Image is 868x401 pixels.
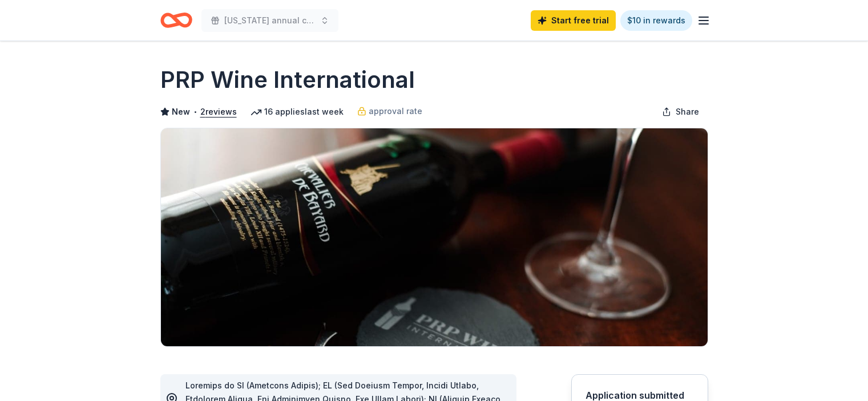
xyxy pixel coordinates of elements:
[172,105,190,119] span: New
[531,10,616,31] a: Start free trial
[201,9,338,32] button: [US_STATE] annual conference
[160,7,192,34] a: Home
[620,10,692,31] a: $10 in rewards
[369,104,422,118] span: approval rate
[160,64,415,96] h1: PRP Wine International
[200,105,237,119] button: 2reviews
[653,100,708,123] button: Share
[251,105,344,119] div: 16 applies last week
[224,14,316,27] span: [US_STATE] annual conference
[676,105,699,119] span: Share
[161,128,708,346] img: Image for PRP Wine International
[357,104,422,118] a: approval rate
[193,107,197,116] span: •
